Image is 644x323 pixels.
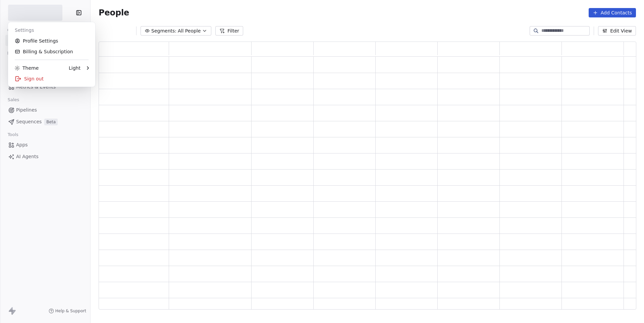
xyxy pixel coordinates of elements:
[11,73,93,84] div: Sign out
[15,65,39,71] div: Theme
[11,46,93,57] a: Billing & Subscription
[11,36,93,46] a: Profile Settings
[11,25,93,36] div: Settings
[69,65,80,71] div: Light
